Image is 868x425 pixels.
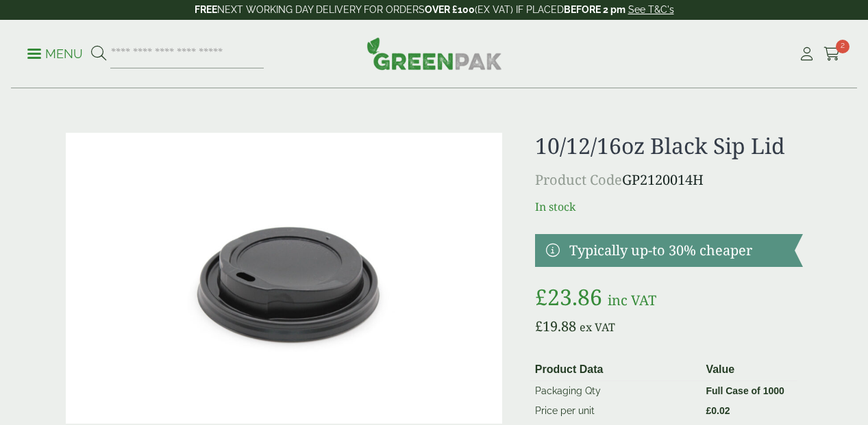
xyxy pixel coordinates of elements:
[580,320,615,335] span: ex VAT
[66,133,502,424] img: 12 & 16oz Black Sip Lid
[608,291,656,309] span: inc VAT
[195,4,217,15] strong: FREE
[535,317,576,335] bdi: 19.88
[535,317,543,335] span: £
[425,4,475,15] strong: OVER £100
[530,359,701,381] th: Product Data
[706,385,784,396] strong: Full Case of 1000
[823,44,841,64] a: 2
[367,37,502,70] img: GreenPak Supplies
[823,47,841,61] i: Cart
[27,46,83,60] a: Menu
[535,170,803,190] p: GP2120014H
[628,4,674,15] a: See T&C's
[564,4,625,15] strong: BEFORE 2 pm
[706,405,711,416] span: £
[27,46,83,62] p: Menu
[535,282,602,311] bdi: 23.86
[535,282,547,311] span: £
[530,381,701,402] td: Packaging Qty
[535,198,803,215] p: In stock
[706,405,730,416] bdi: 0.02
[798,47,815,61] i: My Account
[836,40,850,53] span: 2
[530,401,701,421] td: Price per unit
[700,359,797,381] th: Value
[535,170,622,189] span: Product Code
[535,133,803,159] h1: 10/12/16oz Black Sip Lid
